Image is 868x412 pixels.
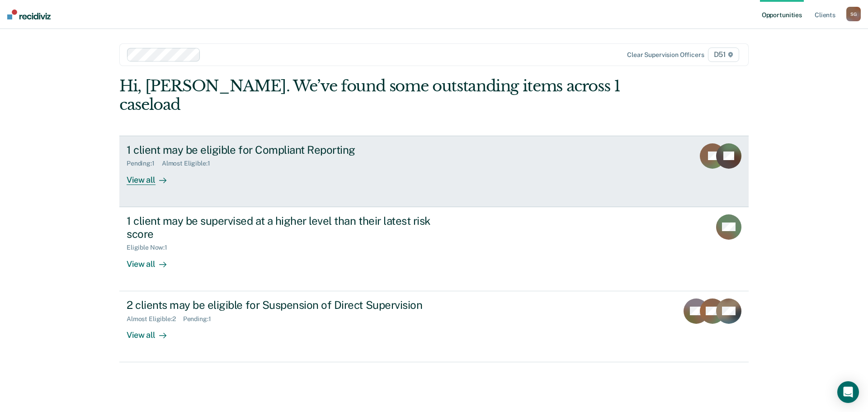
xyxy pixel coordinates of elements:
[119,291,749,362] a: 2 clients may be eligible for Suspension of Direct SupervisionAlmost Eligible:2Pending:1View all
[127,167,177,185] div: View all
[119,207,749,291] a: 1 client may be supervised at a higher level than their latest risk scoreEligible Now:1View all
[127,322,177,340] div: View all
[127,244,175,251] div: Eligible Now : 1
[708,47,739,62] span: D51
[127,160,162,167] div: Pending : 1
[127,214,444,241] div: 1 client may be supervised at a higher level than their latest risk score
[127,298,444,312] div: 2 clients may be eligible for Suspension of Direct Supervision
[837,381,859,403] div: Open Intercom Messenger
[7,9,51,19] img: Recidiviz
[846,7,861,21] div: S G
[127,315,183,323] div: Almost Eligible : 2
[627,51,704,59] div: Clear supervision officers
[119,77,623,114] div: Hi, [PERSON_NAME]. We’ve found some outstanding items across 1 caseload
[162,160,217,167] div: Almost Eligible : 1
[127,143,444,156] div: 1 client may be eligible for Compliant Reporting
[127,251,177,269] div: View all
[183,315,218,323] div: Pending : 1
[846,7,861,21] button: SG
[119,136,749,207] a: 1 client may be eligible for Compliant ReportingPending:1Almost Eligible:1View all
